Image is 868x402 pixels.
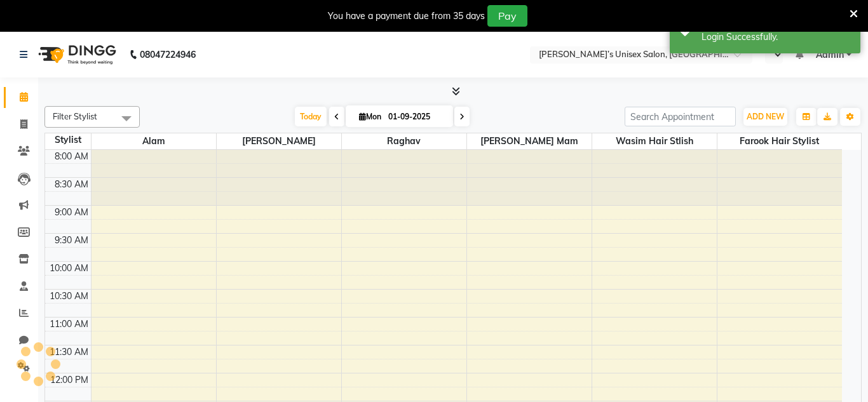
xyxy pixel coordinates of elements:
span: wasim hair stlish [592,133,717,149]
span: Filter Stylist [53,111,97,121]
span: [PERSON_NAME] Mam [467,133,592,149]
div: 8:00 AM [52,150,91,163]
div: 12:00 PM [48,373,91,387]
div: 11:00 AM [47,318,91,331]
button: ADD NEW [743,108,787,126]
div: 9:30 AM [52,234,91,247]
div: 9:00 AM [52,206,91,219]
div: You have a payment due from 35 days [328,10,485,23]
div: 11:30 AM [47,345,91,359]
input: 2025-09-01 [384,107,448,126]
div: 10:00 AM [47,262,91,275]
span: Farook Hair Stylist [717,133,843,149]
span: Alam [92,133,216,149]
span: Today [295,107,327,126]
button: Pay [487,5,527,27]
input: Search Appointment [625,107,736,126]
div: 8:30 AM [52,178,91,191]
div: 10:30 AM [47,290,91,303]
span: Mon [356,112,384,121]
span: [PERSON_NAME] [217,133,341,149]
b: 08047224946 [140,37,196,72]
span: ADD NEW [747,112,784,121]
img: logo [32,37,119,72]
span: Raghav [342,133,466,149]
div: Login Successfully. [702,30,851,44]
span: Admin [816,48,844,62]
div: Stylist [45,133,91,147]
